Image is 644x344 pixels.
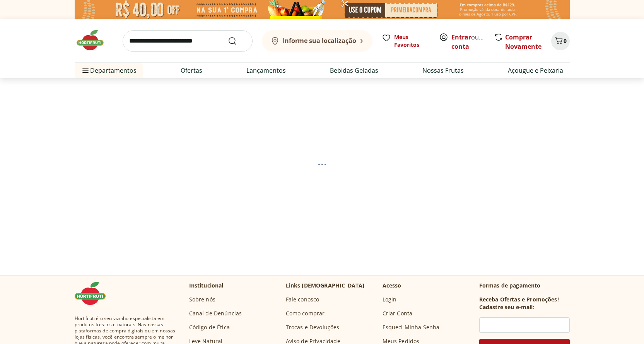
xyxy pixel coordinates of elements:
[394,33,430,49] span: Meus Favoritos
[286,282,365,289] p: Links [DEMOGRAPHIC_DATA]
[383,323,440,331] a: Esqueci Minha Senha
[451,33,471,41] a: Entrar
[228,36,246,46] button: Submit Search
[383,282,401,289] p: Acesso
[81,61,137,80] span: Departamentos
[189,323,230,331] a: Código de Ética
[75,29,113,52] img: Hortifruti
[286,296,319,303] a: Fale conosco
[123,30,253,52] input: search
[189,282,224,289] p: Institucional
[508,66,563,75] a: Açougue e Peixaria
[479,296,559,303] h3: Receba Ofertas e Promoções!
[383,310,413,317] a: Criar Conta
[479,282,570,289] p: Formas de pagamento
[286,310,325,317] a: Como comprar
[564,37,567,44] span: 0
[422,66,464,75] a: Nossas Frutas
[181,66,202,75] a: Ofertas
[383,296,397,303] a: Login
[189,310,242,317] a: Canal de Denúncias
[551,32,570,50] button: Carrinho
[382,33,430,49] a: Meus Favoritos
[81,61,90,80] button: Menu
[330,66,378,75] a: Bebidas Geladas
[505,33,542,51] a: Comprar Novamente
[189,296,215,303] a: Sobre nós
[246,66,286,75] a: Lançamentos
[262,30,372,52] button: Informe sua localização
[283,36,356,45] b: Informe sua localização
[451,33,486,51] span: ou
[479,303,535,311] h3: Cadastre seu e-mail:
[451,33,494,51] a: Criar conta
[75,282,113,305] img: Hortifruti
[286,323,340,331] a: Trocas e Devoluções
